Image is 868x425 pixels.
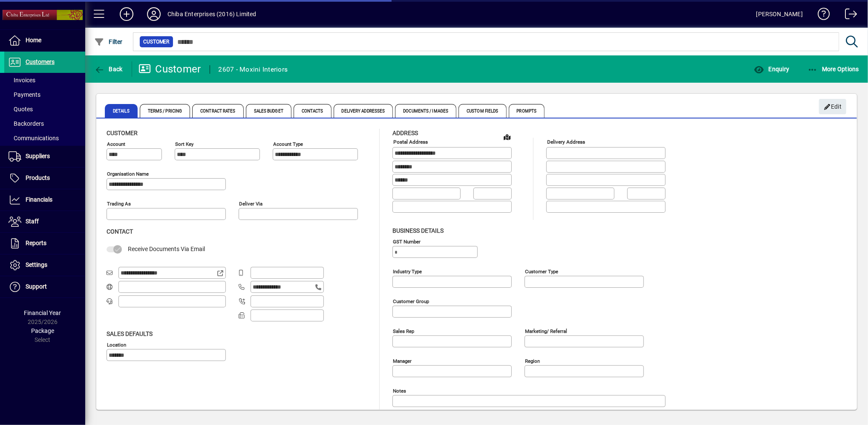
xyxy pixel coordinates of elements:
a: Backorders [4,116,85,131]
span: More Options [807,66,859,72]
span: Package [31,327,54,334]
a: Home [4,30,85,51]
a: Settings [4,254,85,276]
span: Settings [26,261,47,268]
span: Documents / Images [395,104,456,118]
span: Customer [143,38,170,46]
button: Back [92,61,125,77]
a: Products [4,168,85,189]
app-page-header-button: Back [85,61,132,77]
span: Backorders [9,120,44,127]
button: More Options [805,61,862,77]
button: Edit [819,99,846,114]
mat-label: Account Type [273,141,303,147]
span: Products [26,174,50,181]
mat-label: Region [525,358,540,364]
span: Customer [107,130,138,136]
span: Invoices [9,77,35,84]
a: Suppliers [4,146,85,167]
a: Reports [4,233,85,254]
span: Staff [26,218,39,225]
button: Add [113,6,140,22]
span: Sales defaults [107,330,153,337]
a: Staff [4,211,85,232]
span: Customers [26,58,55,65]
span: Reports [26,240,46,246]
span: Terms / Pricing [140,104,190,118]
a: Communications [4,131,85,145]
button: Filter [92,34,125,49]
span: Filter [94,38,123,45]
span: Receive Documents Via Email [128,246,205,252]
span: Communications [9,135,59,142]
a: Financials [4,189,85,211]
a: Support [4,276,85,298]
span: Financial Year [24,309,61,316]
div: 2607 - Moxini Interiors [219,63,288,76]
mat-label: Trading as [107,201,131,207]
div: Customer [138,62,201,76]
span: Enquiry [754,66,789,72]
a: View on map [500,130,514,144]
mat-label: Sort key [175,141,193,147]
mat-label: Notes [393,387,406,393]
mat-label: Deliver via [239,201,262,207]
mat-label: Location [107,341,126,347]
span: Home [26,37,41,43]
span: Contact [107,228,133,235]
span: Delivery Addresses [334,104,393,118]
button: Profile [140,6,167,22]
div: [PERSON_NAME] [756,7,803,21]
mat-label: Organisation name [107,171,149,177]
span: Support [26,283,47,290]
span: Sales Budget [246,104,291,118]
mat-label: Industry type [393,268,422,274]
mat-label: Manager [393,358,412,364]
span: Suppliers [26,153,50,159]
a: Logout [839,2,857,29]
mat-label: Customer type [525,268,558,274]
mat-label: Sales rep [393,328,414,334]
a: Quotes [4,102,85,116]
a: Knowledge Base [811,2,830,29]
span: Details [105,104,138,118]
a: Payments [4,87,85,102]
span: Custom Fields [459,104,506,118]
span: Payments [9,91,40,98]
span: Contract Rates [192,104,243,118]
mat-label: Account [107,141,125,147]
mat-label: GST Number [393,238,421,244]
span: Prompts [509,104,545,118]
span: Edit [824,100,842,114]
span: Back [94,66,123,72]
mat-label: Marketing/ Referral [525,328,567,334]
a: Invoices [4,73,85,87]
span: Business details [392,227,444,234]
span: Address [392,130,418,136]
mat-label: Customer group [393,298,429,304]
div: Chiba Enterprises (2016) Limited [167,7,257,21]
span: Financials [26,196,52,203]
button: Enquiry [752,61,791,77]
span: Quotes [9,106,33,113]
span: Contacts [294,104,332,118]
